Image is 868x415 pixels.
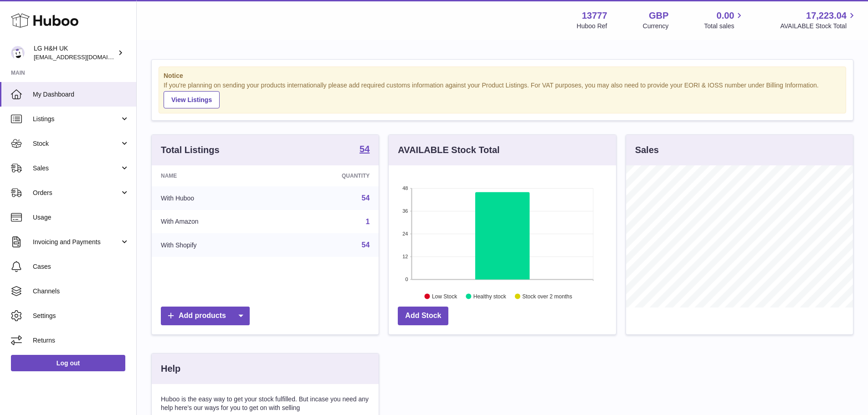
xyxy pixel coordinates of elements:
span: Total sales [704,22,745,31]
a: View Listings [164,91,220,108]
span: AVAILABLE Stock Total [780,22,857,31]
h3: Sales [635,144,659,156]
text: 12 [403,254,408,259]
a: 17,223.04 AVAILABLE Stock Total [780,10,857,31]
td: With Amazon [152,210,276,234]
div: LG H&H UK [34,44,116,61]
img: veechen@lghnh.co.uk [11,46,25,60]
h3: Total Listings [161,144,220,156]
span: Channels [33,287,129,296]
span: Usage [33,213,129,222]
span: [EMAIL_ADDRESS][DOMAIN_NAME] [34,53,134,61]
th: Name [152,165,276,186]
strong: Notice [164,72,841,80]
span: Returns [33,336,129,345]
text: 0 [406,277,408,282]
div: If you're planning on sending your products internationally please add required customs informati... [164,81,841,108]
text: Healthy stock [473,293,507,299]
text: 48 [403,185,408,191]
span: My Dashboard [33,90,129,99]
span: Settings [33,312,129,320]
h3: AVAILABLE Stock Total [398,144,499,156]
div: Huboo Ref [577,22,607,31]
span: Listings [33,115,120,123]
a: 1 [365,218,370,225]
strong: 13777 [582,10,607,22]
td: With Huboo [152,186,276,210]
td: With Shopify [152,233,276,257]
a: 54 [360,144,370,155]
span: Orders [33,189,120,197]
span: Sales [33,164,120,173]
a: 0.00 Total sales [704,10,745,31]
p: Huboo is the easy way to get your stock fulfilled. But incase you need any help here's our ways f... [161,395,370,412]
span: Cases [33,262,129,271]
text: 24 [403,231,408,236]
a: 54 [362,241,370,249]
strong: GBP [649,10,668,22]
a: Log out [11,355,125,371]
h3: Help [161,363,180,375]
text: Low Stock [432,293,457,299]
span: 17,223.04 [806,10,847,22]
text: 36 [403,208,408,214]
a: 54 [362,194,370,202]
th: Quantity [276,165,379,186]
span: Invoicing and Payments [33,238,120,246]
a: Add products [161,307,250,325]
span: Stock [33,139,120,148]
div: Currency [643,22,669,31]
text: Stock over 2 months [523,293,572,299]
strong: 54 [360,144,370,154]
span: 0.00 [717,10,734,22]
a: Add Stock [398,307,448,325]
